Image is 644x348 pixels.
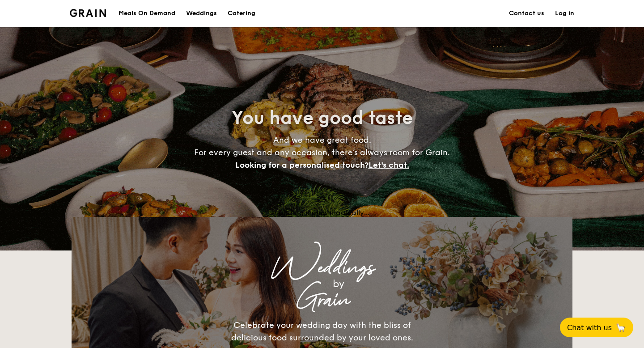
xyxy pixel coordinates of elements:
[150,260,494,276] div: Weddings
[221,319,423,344] div: Celebrate your wedding day with the bliss of delicious food surrounded by your loved ones.
[72,208,572,217] div: Loading menus magically...
[567,323,612,332] span: Chat with us
[70,9,106,17] img: Grain
[183,276,494,292] div: by
[615,323,626,333] span: 🦙
[150,292,494,308] div: Grain
[70,9,106,17] a: Logotype
[369,160,409,170] span: Let's chat.
[560,318,633,337] button: Chat with us🦙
